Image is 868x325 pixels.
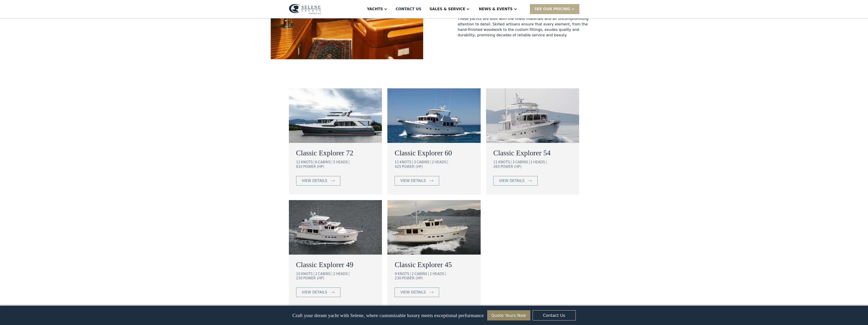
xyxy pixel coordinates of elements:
[528,180,532,182] img: icon
[296,272,300,276] div: 10
[395,276,401,280] div: 230
[303,165,324,169] div: POWER (HP)
[315,160,317,164] div: 6
[533,160,546,164] div: HEADS
[395,160,399,164] div: 11
[400,178,426,184] div: view details
[395,272,397,276] div: 9
[315,272,317,276] div: 2
[395,147,473,158] a: Classic Explorer 60
[512,160,515,164] div: 3
[493,160,498,164] div: 11
[318,160,332,164] div: CABINS
[435,160,448,164] div: HEADS
[430,180,433,182] img: icon
[302,178,327,184] div: view details
[333,160,335,164] div: 5
[387,88,481,143] img: long range motor yachts
[402,276,423,280] div: POWER (HP)
[515,160,529,164] div: CABINS
[336,272,349,276] div: HEADS
[493,147,572,158] a: Classic Explorer 54
[296,259,375,270] a: Classic Explorer 49
[486,88,579,143] img: long range motor yachts
[400,290,426,295] div: view details
[292,313,484,318] p: Craft your dream yacht with Selene, where customizable luxury meets exceptional performance
[433,272,446,276] div: HEADS
[530,160,533,164] div: 2
[367,6,383,12] div: Yachts
[499,178,524,184] div: view details
[296,160,300,164] div: 12
[336,160,349,164] div: HEADS
[493,176,538,186] a: view details
[414,272,428,276] div: CABINS
[493,165,500,169] div: 265
[303,276,324,280] div: POWER (HP)
[500,165,521,169] div: POWER (HP)
[296,288,340,297] a: view details
[417,160,431,164] div: CABINS
[534,6,570,12] div: SEE Our Pricing
[402,165,423,169] div: POWER (HP)
[432,160,434,164] div: 2
[400,160,413,164] div: KNOTS
[331,180,335,182] img: icon
[289,88,382,143] img: long range motor yachts
[412,272,414,276] div: 2
[395,176,439,186] a: view details
[396,6,421,12] div: Contact US
[430,291,433,293] img: icon
[487,310,530,320] a: Quote Yours Now
[301,272,314,276] div: KNOTS
[302,290,327,295] div: view details
[398,272,411,276] div: KNOTS
[430,272,432,276] div: 2
[318,272,332,276] div: CABINS
[331,291,335,293] img: icon
[414,160,416,164] div: 3
[498,160,511,164] div: KNOTS
[296,165,303,169] div: 810
[301,160,314,164] div: KNOTS
[296,276,303,280] div: 230
[395,165,401,169] div: 425
[296,176,340,186] a: view details
[289,200,382,255] img: long range motor yachts
[395,288,439,297] a: view details
[289,4,321,14] img: logo
[430,6,465,12] div: Sales & Service
[458,11,598,38] div: At the heart of the Classic Explorer series lies unmatched craftsmanship. These yachts are built ...
[333,272,335,276] div: 2
[530,4,579,14] div: SEE Our Pricing
[479,6,513,12] div: News & EVENTS
[395,259,473,270] a: Classic Explorer 45
[296,147,375,158] a: Classic Explorer 72
[533,310,576,320] a: Contact Us
[387,200,481,255] img: long range motor yachts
